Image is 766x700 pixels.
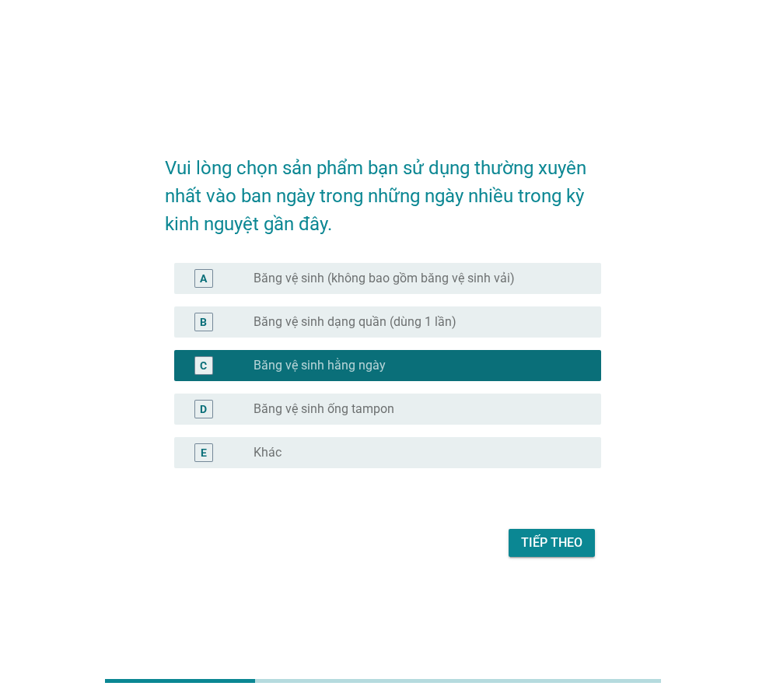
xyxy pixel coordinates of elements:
[254,358,386,373] label: Băng vệ sinh hằng ngày
[201,445,207,461] div: E
[509,529,595,557] button: Tiếp theo
[200,314,207,331] div: B
[254,401,394,417] label: Băng vệ sinh ống tampon
[165,138,601,238] h2: Vui lòng chọn sản phẩm bạn sử dụng thường xuyên nhất vào ban ngày trong những ngày nhiều trong kỳ...
[254,445,282,460] label: Khác
[254,271,515,286] label: Băng vệ sinh (không bao gồm băng vệ sinh vải)
[200,358,207,374] div: C
[521,534,582,552] div: Tiếp theo
[254,314,456,330] label: Băng vệ sinh dạng quần (dùng 1 lần)
[200,401,207,418] div: D
[200,271,207,287] div: A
